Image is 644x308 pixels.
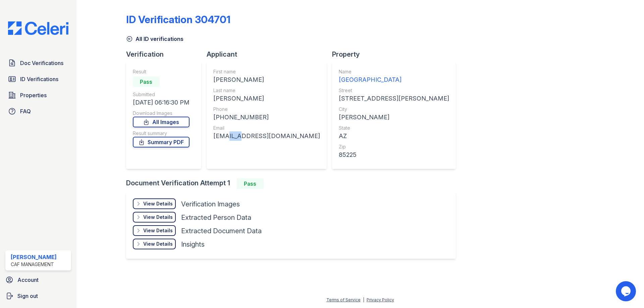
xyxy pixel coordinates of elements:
div: State [339,125,449,131]
span: Doc Verifications [20,59,63,67]
div: Phone [213,106,320,113]
div: Street [339,87,449,94]
div: ID Verification 304701 [126,13,230,25]
div: Zip [339,143,449,150]
div: Pass [237,178,264,189]
iframe: chat widget [616,281,637,301]
a: Doc Verifications [5,56,71,70]
div: Applicant [207,50,332,59]
div: [PERSON_NAME] [339,113,449,122]
a: FAQ [5,105,71,118]
div: View Details [143,214,173,221]
span: FAQ [20,107,31,115]
img: CE_Logo_Blue-a8612792a0a2168367f1c8372b55b34899dd931a85d93a1a3d3e32e68fde9ad4.png [3,21,74,35]
span: Account [17,276,39,284]
a: Account [3,273,74,287]
div: [PHONE_NUMBER] [213,113,320,122]
span: Sign out [17,292,38,300]
a: All Images [133,117,190,127]
div: Name [339,68,449,75]
a: Name [GEOGRAPHIC_DATA] [339,68,449,84]
a: Sign out [3,289,74,303]
a: Properties [5,88,71,102]
a: Terms of Service [326,297,361,302]
div: View Details [143,241,173,247]
div: [PERSON_NAME] [213,94,320,103]
div: Pass [133,76,160,87]
div: Document Verification Attempt 1 [126,178,461,189]
div: Extracted Document Data [181,226,262,236]
div: [PERSON_NAME] [213,75,320,84]
a: All ID verifications [126,35,183,43]
span: Properties [20,91,47,99]
span: ID Verifications [20,75,58,83]
div: Verification [126,50,207,59]
div: [DATE] 06:16:30 PM [133,98,190,107]
div: City [339,106,449,113]
div: View Details [143,200,173,207]
div: Extracted Person Data [181,213,251,222]
div: Property [332,50,461,59]
div: [GEOGRAPHIC_DATA] [339,75,449,84]
div: Result summary [133,130,190,137]
div: AZ [339,131,449,141]
div: Verification Images [181,199,240,209]
div: Last name [213,87,320,94]
div: | [363,297,364,302]
div: [STREET_ADDRESS][PERSON_NAME] [339,94,449,103]
div: Result [133,68,190,75]
div: Email [213,125,320,131]
div: [EMAIL_ADDRESS][DOMAIN_NAME] [213,131,320,141]
div: First name [213,68,320,75]
div: [PERSON_NAME] [11,253,57,261]
div: 85225 [339,150,449,160]
div: Download Images [133,110,190,117]
a: ID Verifications [5,72,71,86]
div: View Details [143,227,173,234]
a: Privacy Policy [367,297,394,302]
div: Insights [181,240,205,249]
div: Submitted [133,91,190,98]
a: Summary PDF [133,137,190,147]
div: CAF Management [11,261,57,268]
